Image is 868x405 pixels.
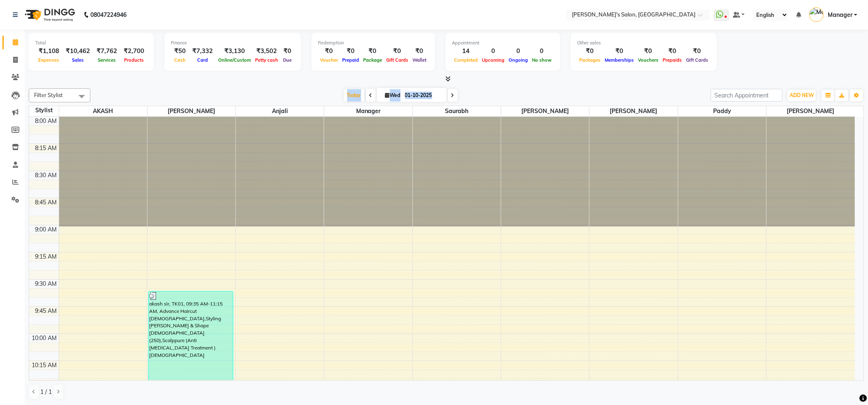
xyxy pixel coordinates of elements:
span: ADD NEW [790,92,814,98]
div: Redemption [318,39,428,46]
span: Voucher [318,57,340,63]
span: [PERSON_NAME] [767,106,855,116]
div: ₹3,130 [216,46,253,56]
span: Services [96,57,118,63]
span: Due [281,57,294,63]
span: Products [122,57,146,63]
div: ₹7,762 [93,46,120,56]
input: Search Appointment [711,89,783,102]
div: ₹0 [361,46,384,56]
div: ₹0 [318,46,340,56]
div: 0 [530,46,554,56]
span: Vouchers [636,57,661,63]
span: Wed [383,92,403,98]
span: [PERSON_NAME] [501,106,589,116]
span: Prepaids [661,57,684,63]
img: logo [21,3,77,26]
div: 9:00 AM [34,225,59,234]
span: Petty cash [253,57,280,63]
span: No show [530,57,554,63]
div: ₹0 [340,46,361,56]
div: ₹0 [603,46,636,56]
div: 8:00 AM [34,117,59,125]
div: Other sales [577,39,710,46]
span: Package [361,57,384,63]
span: [PERSON_NAME] [147,106,235,116]
div: Finance [171,39,295,46]
span: Cash [172,57,188,63]
div: ₹10,462 [62,46,93,56]
span: AKASH [59,106,147,116]
span: Anjali [236,106,324,116]
div: ₹0 [410,46,428,56]
div: 9:30 AM [34,280,59,288]
span: Today [344,89,364,102]
span: Manager [324,106,412,116]
span: Gift Cards [684,57,710,63]
span: [PERSON_NAME] [589,106,677,116]
input: 2025-10-01 [403,89,444,102]
span: Manager [828,11,852,19]
div: ₹0 [684,46,710,56]
div: ₹0 [636,46,661,56]
div: 10:15 AM [30,361,59,370]
span: Wallet [410,57,428,63]
div: 9:15 AM [34,252,59,261]
div: 8:30 AM [34,171,59,180]
span: Card [195,57,210,63]
span: Memberships [603,57,636,63]
div: ₹0 [577,46,603,56]
div: ₹2,700 [120,46,147,56]
div: ₹0 [661,46,684,56]
span: Filter Stylist [34,92,63,98]
span: Ongoing [507,57,530,63]
span: Prepaid [340,57,361,63]
img: Manager [809,7,824,22]
div: 10:00 AM [30,334,59,343]
span: Packages [577,57,603,63]
div: 0 [480,46,507,56]
div: ₹7,332 [189,46,216,56]
b: 08047224946 [90,3,127,26]
button: ADD NEW [787,90,816,101]
span: Expenses [37,57,62,63]
div: 9:45 AM [34,307,59,315]
span: Paddy [678,106,766,116]
span: Saurabh [413,106,501,116]
div: ₹50 [171,46,189,56]
div: ₹1,108 [35,46,62,56]
div: ₹0 [384,46,410,56]
div: Appointment [452,39,554,46]
span: Gift Cards [384,57,410,63]
span: Online/Custom [216,57,253,63]
span: Sales [70,57,86,63]
span: 1 / 1 [40,388,52,396]
div: 8:15 AM [34,144,59,153]
div: ₹3,502 [253,46,280,56]
span: Completed [452,57,480,63]
div: 14 [452,46,480,56]
span: Upcoming [480,57,507,63]
div: Total [35,39,147,46]
div: 0 [507,46,530,56]
div: 8:45 AM [34,198,59,207]
div: ₹0 [280,46,295,56]
div: Stylist [29,106,59,115]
